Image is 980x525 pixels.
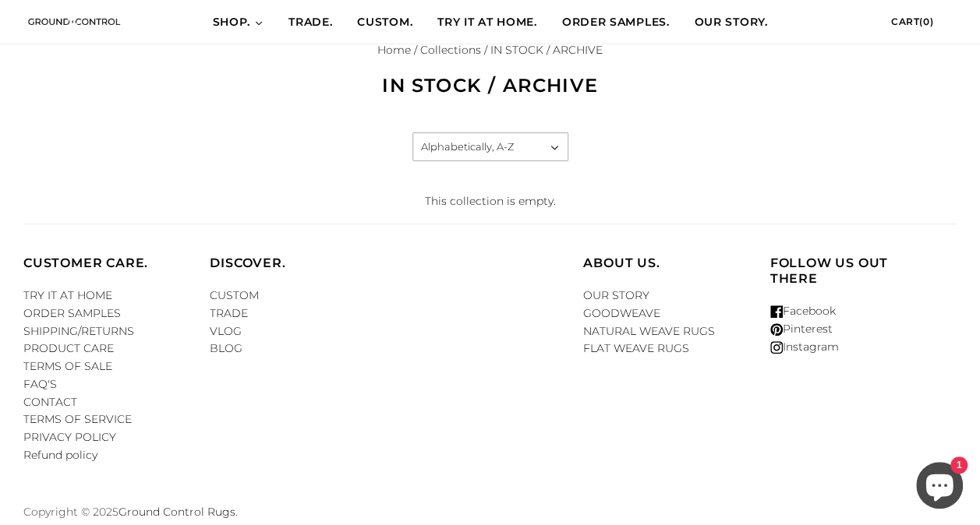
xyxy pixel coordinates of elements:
a: Ground Control Rugs [119,505,235,519]
h4: CUSTOMER CARE. [23,255,186,271]
a: PRIVACY POLICY [23,430,116,444]
a: Collections [420,43,481,57]
span: TRADE. [288,15,332,30]
a: GOODWEAVE [583,306,660,320]
span: TRY IT AT HOME. [437,15,537,30]
span: 0 [923,16,930,27]
a: Pinterest [770,322,833,336]
span: IN STOCK / ARCHIVE [490,43,603,57]
a: Facebook [770,304,836,318]
a: TERMS OF SALE [23,359,112,373]
h4: Follow us out there [770,255,933,287]
h4: DISCOVER. [210,255,373,271]
span: CUSTOM. [357,15,412,30]
a: SHOP. [200,1,277,44]
a: Instagram [770,340,839,354]
a: FAQ'S [23,377,57,391]
a: TRADE. [276,1,345,44]
p: This collection is empty. [8,192,972,210]
a: ORDER SAMPLES. [550,1,682,44]
span: ORDER SAMPLES. [562,15,670,30]
a: PRODUCT CARE [23,341,114,355]
h4: ABOUT US. [583,255,746,271]
span: Cart [891,16,919,27]
span: / [414,43,417,57]
a: SHIPPING/RETURNS [23,324,134,338]
a: CUSTOM. [345,1,425,44]
a: ORDER SAMPLES [23,306,121,320]
a: TRADE [210,306,248,320]
a: TRY IT AT HOME [23,288,112,302]
a: CUSTOM [210,288,259,302]
span: SHOP. [213,15,251,30]
inbox-online-store-chat: Shopify online store chat [911,462,968,513]
a: Cart(0) [891,16,957,27]
a: NATURAL WEAVE RUGS [583,324,715,338]
a: Home [377,43,411,57]
h1: IN STOCK / ARCHIVE [256,74,724,97]
p: Copyright © 2025 . [23,503,490,521]
a: OUR STORY. [681,1,780,44]
a: BLOG [210,341,242,355]
a: FLAT WEAVE RUGS [583,341,689,355]
a: TRY IT AT HOME. [425,1,550,44]
a: OUR STORY [583,288,649,302]
span: / [484,43,487,57]
a: TERMS OF SERVICE [23,412,132,426]
a: Refund policy [23,448,97,462]
a: VLOG [210,324,242,338]
span: OUR STORY. [694,15,767,30]
a: CONTACT [23,395,77,409]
